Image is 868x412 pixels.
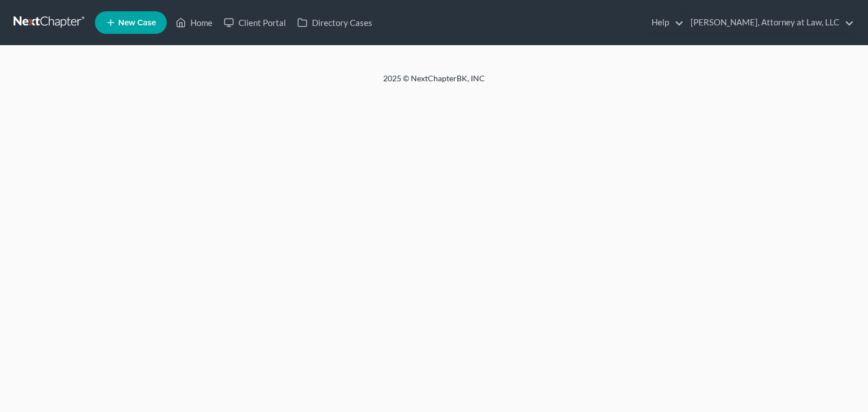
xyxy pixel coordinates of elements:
a: Client Portal [218,12,292,33]
div: 2025 © NextChapterBK, INC [112,73,756,93]
new-legal-case-button: New Case [95,11,167,34]
a: [PERSON_NAME], Attorney at Law, LLC [685,12,854,33]
a: Help [646,12,684,33]
a: Home [170,12,218,33]
a: Directory Cases [292,12,378,33]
